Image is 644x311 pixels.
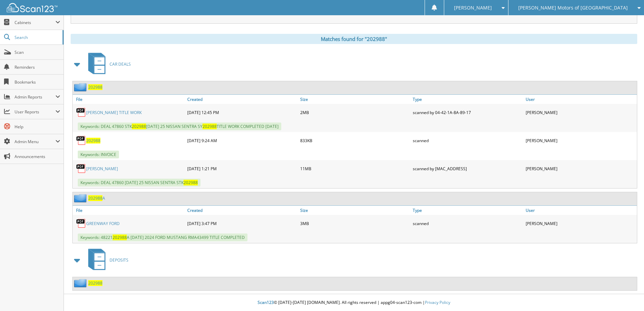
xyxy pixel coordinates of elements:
span: [PERSON_NAME] [454,6,492,10]
span: 202988 [88,195,102,201]
span: Scan123 [258,299,274,305]
span: Scan [15,49,60,55]
a: GREENWAY FORD [86,221,120,226]
span: 202988 [132,124,146,129]
div: 833KB [299,134,411,147]
img: folder2.png [74,194,88,202]
a: 202988 [86,138,100,143]
span: DEPOSITS [110,257,128,263]
div: [DATE] 3:47 PM [186,217,299,230]
div: [DATE] 12:45 PM [186,106,299,119]
div: scanned by 04-42-1A-8A-89-17 [411,106,524,119]
img: scan123-logo-white.svg [7,3,57,12]
a: Privacy Policy [425,299,450,305]
a: CAR DEALS [84,51,131,77]
span: Help [15,124,60,130]
div: © [DATE]-[DATE] [DOMAIN_NAME]. All rights reserved | appg04-scan123-com | [64,294,644,311]
div: [PERSON_NAME] [524,106,637,119]
span: Keywords: INVOICE [78,151,119,158]
div: [PERSON_NAME] [524,134,637,147]
a: Size [299,206,411,215]
a: User [524,206,637,215]
div: [DATE] 1:21 PM [186,162,299,175]
a: 202988A [88,195,105,201]
span: User Reports [15,109,55,115]
a: 202988 [88,280,102,286]
div: [PERSON_NAME] [524,217,637,230]
a: Type [411,95,524,104]
a: User [524,95,637,104]
div: scanned by [MAC_ADDRESS] [411,162,524,175]
a: [PERSON_NAME] [86,166,118,172]
span: Bookmarks [15,79,60,85]
img: folder2.png [74,279,88,287]
span: Admin Menu [15,139,55,145]
img: folder2.png [74,83,88,91]
span: Reminders [15,64,60,70]
a: 202988 [88,84,102,90]
span: Keywords: DEAL 47860 [DATE] 25 NISSAN SENTRA STK [78,179,200,186]
span: Announcements [15,154,60,159]
div: [DATE] 9:24 AM [186,134,299,147]
img: PDF.png [76,163,86,174]
a: Created [186,95,299,104]
iframe: Chat Widget [610,279,644,311]
span: 202988 [184,180,198,185]
span: Admin Reports [15,94,55,100]
a: [PERSON_NAME] TITLE WORK [86,110,142,115]
div: 3MB [299,217,411,230]
div: 2MB [299,106,411,119]
div: Matches found for "202988" [71,34,637,44]
span: Cabinets [15,20,55,25]
span: 202988 [113,235,127,240]
img: PDF.png [76,107,86,117]
span: 202988 [202,124,217,129]
a: File [73,206,186,215]
img: PDF.png [76,135,86,146]
a: DEPOSITS [84,247,128,273]
span: [PERSON_NAME] Motors of [GEOGRAPHIC_DATA] [518,6,628,10]
div: 11MB [299,162,411,175]
div: scanned [411,217,524,230]
div: scanned [411,134,524,147]
span: Keywords: DEAL 47860 STK [DATE] 25 NISSAN SENTRA SY TITLE WORK COMPLETED [DATE] [78,123,281,130]
a: Type [411,206,524,215]
a: File [73,95,186,104]
a: Size [299,95,411,104]
div: [PERSON_NAME] [524,162,637,175]
img: PDF.png [76,218,86,228]
span: Keywords: 48221 A [DATE] 2024 FORD MUSTANG RMA43499 TITLE COMPLETED [78,234,247,241]
span: Search [15,35,59,40]
a: Created [186,206,299,215]
span: CAR DEALS [110,61,131,67]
